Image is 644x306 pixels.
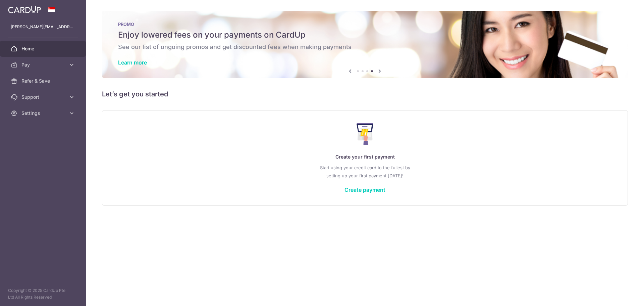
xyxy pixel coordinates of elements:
[21,45,66,52] span: Home
[102,89,628,99] h5: Let’s get you started
[21,94,66,100] span: Support
[21,110,66,117] span: Settings
[11,24,75,30] p: [PERSON_NAME][EMAIL_ADDRESS][DOMAIN_NAME]
[344,186,385,193] a: Create payment
[116,164,614,180] p: Start using your credit card to the fullest by setting up your first payment [DATE]!
[21,78,66,84] span: Refer & Save
[102,11,628,78] img: Latest Promos banner
[118,43,612,51] h6: See our list of ongoing promos and get discounted fees when making payments
[8,5,41,13] img: CardUp
[118,30,612,40] h5: Enjoy lowered fees on your payments on CardUp
[118,21,612,27] p: PROMO
[357,123,374,145] img: Make Payment
[21,61,66,68] span: Pay
[116,153,614,161] p: Create your first payment
[118,59,147,66] a: Learn more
